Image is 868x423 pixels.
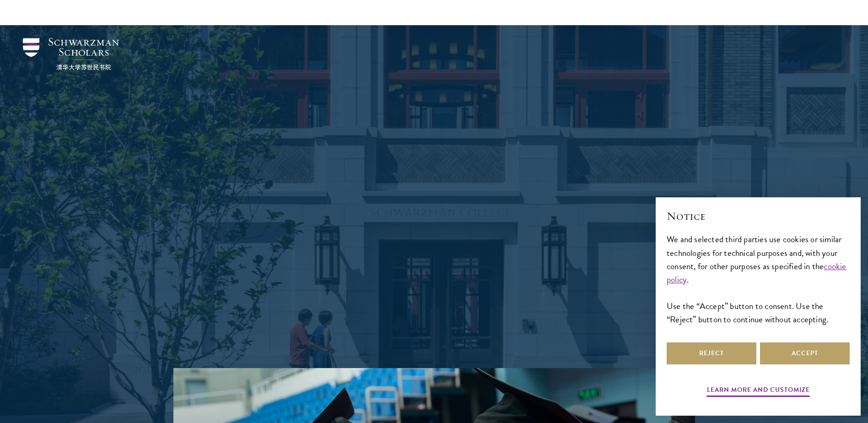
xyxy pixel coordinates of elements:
div: We and selected third parties use cookies or similar technologies for technical purposes and, wit... [667,233,850,325]
h2: Notice [667,208,850,224]
button: Accept [760,342,850,364]
img: Schwarzman Scholars [23,38,119,70]
button: Reject [667,342,756,364]
button: Learn more and customize [707,384,810,398]
a: cookie policy [667,260,846,286]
